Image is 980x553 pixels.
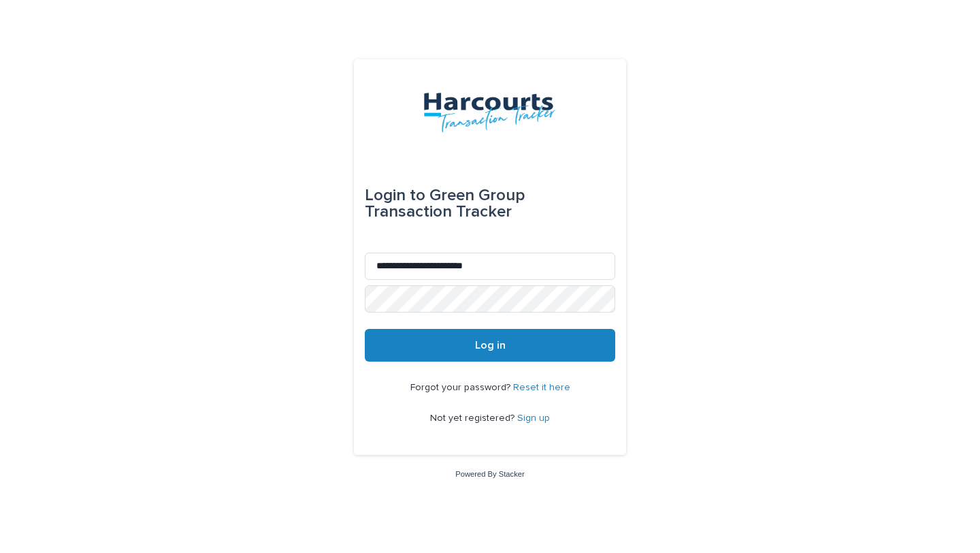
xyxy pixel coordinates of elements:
[455,470,524,478] a: Powered By Stacker
[365,176,615,231] div: Green Group Transaction Tracker
[475,340,506,351] span: Log in
[517,413,550,423] a: Sign up
[365,187,425,204] span: Login to
[423,92,556,133] img: aRr5UT5PQeWb03tlxx4P
[513,383,570,392] a: Reset it here
[410,383,513,392] span: Forgot your password?
[365,329,615,362] button: Log in
[430,413,517,423] span: Not yet registered?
